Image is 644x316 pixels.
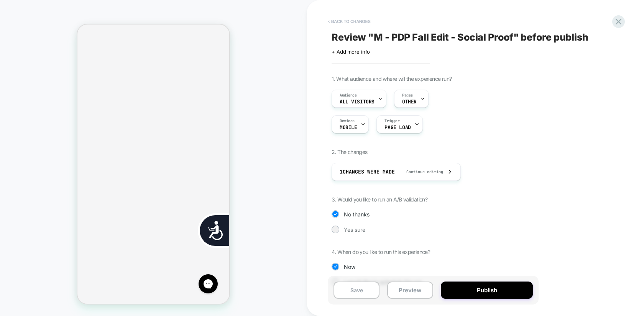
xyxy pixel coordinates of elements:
[332,149,368,155] span: 2. The changes
[333,282,379,299] button: Save
[384,125,411,130] span: Page Load
[402,93,413,98] span: Pages
[332,75,452,82] span: 1. What audience and where will the experience run?
[344,211,370,218] span: No thanks
[384,118,399,124] span: Trigger
[399,169,443,174] span: Continue editing
[340,99,375,105] span: All Visitors
[332,196,427,203] span: 3. Would you like to run an A/B validation?
[387,282,433,299] button: Preview
[332,249,430,255] span: 4. When do you like to run this experience?
[340,93,357,98] span: Audience
[117,247,144,272] iframe: Gorgias live chat messenger
[340,125,357,130] span: MOBILE
[344,226,365,233] span: Yes sure
[340,118,355,124] span: Devices
[324,15,375,28] button: < Back to changes
[340,169,395,175] span: 1 Changes were made
[332,31,588,43] span: Review " M - PDP Fall Edit - Social Proof " before publish
[402,99,417,105] span: OTHER
[441,282,533,299] button: Publish
[344,264,355,270] span: Now
[332,49,370,55] span: + Add more info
